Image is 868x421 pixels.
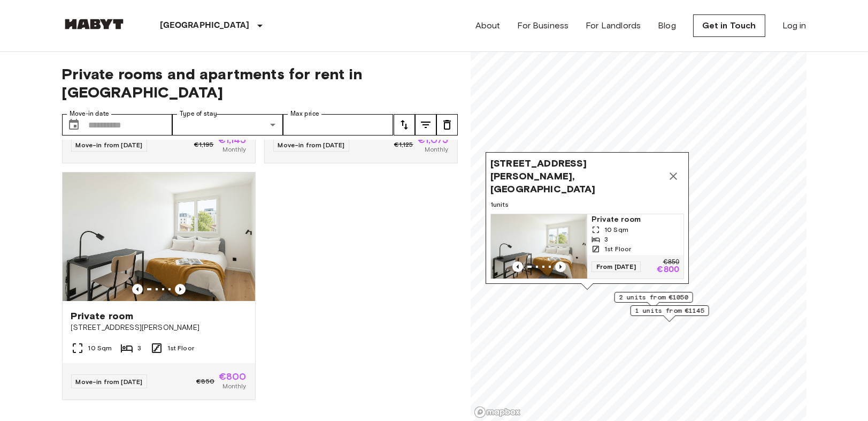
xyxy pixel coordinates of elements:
span: Move-in from [DATE] [76,141,143,149]
span: 10 Sqm [88,343,112,353]
div: Map marker [614,292,693,309]
span: €850 [196,377,214,386]
span: From [DATE] [592,261,641,272]
button: Choose date [63,114,85,136]
span: 1 units from €1145 [635,306,704,315]
label: Max price [290,109,319,118]
p: €850 [663,259,679,266]
span: Private room [71,310,134,322]
button: Previous image [512,261,523,272]
button: Previous image [132,284,143,295]
span: €1,145 [218,135,247,145]
label: Move-in date [70,109,109,118]
span: 1st Floor [167,343,194,353]
a: For Landlords [586,19,641,32]
div: Map marker [486,152,689,290]
span: Private rooms and apartments for rent in [GEOGRAPHIC_DATA] [62,65,458,101]
span: Monthly [425,145,448,154]
p: [GEOGRAPHIC_DATA] [160,19,250,32]
span: Private room [592,214,679,225]
span: Monthly [222,145,246,154]
p: €800 [657,266,679,274]
a: For Business [517,19,569,32]
span: €1,075 [418,135,449,145]
span: Move-in from [DATE] [278,141,345,149]
button: tune [436,114,458,136]
span: [STREET_ADDRESS][PERSON_NAME], [GEOGRAPHIC_DATA] [490,157,663,196]
button: Previous image [555,261,566,272]
div: Map marker [630,305,709,322]
img: Marketing picture of unit FR-18-002-015-02H [491,214,587,279]
a: Mapbox logo [474,406,521,418]
span: €1,195 [194,140,214,149]
a: Marketing picture of unit FR-18-002-015-02HPrevious imagePrevious imagePrivate room10 Sqm31st Flo... [490,214,684,279]
a: About [475,19,501,32]
span: 10 Sqm [604,225,628,235]
span: €800 [219,372,247,381]
span: Move-in from [DATE] [76,378,143,386]
span: [STREET_ADDRESS][PERSON_NAME] [71,322,247,333]
button: tune [394,114,415,136]
a: Get in Touch [693,14,765,37]
span: 3 [137,343,141,353]
span: 1 units [490,200,684,209]
a: Blog [658,19,676,32]
a: Log in [782,19,806,32]
button: tune [415,114,436,136]
span: 2 units from €1050 [619,292,688,302]
button: Previous image [175,284,186,295]
span: €1,125 [394,140,413,149]
span: 1st Floor [604,244,631,254]
span: Monthly [222,381,246,391]
span: 3 [604,235,608,244]
img: Marketing picture of unit FR-18-002-015-02H [63,172,255,301]
img: Habyt [62,19,126,29]
label: Type of stay [180,109,217,118]
a: Marketing picture of unit FR-18-002-015-02HPrevious imagePrevious imagePrivate room[STREET_ADDRES... [62,172,256,400]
